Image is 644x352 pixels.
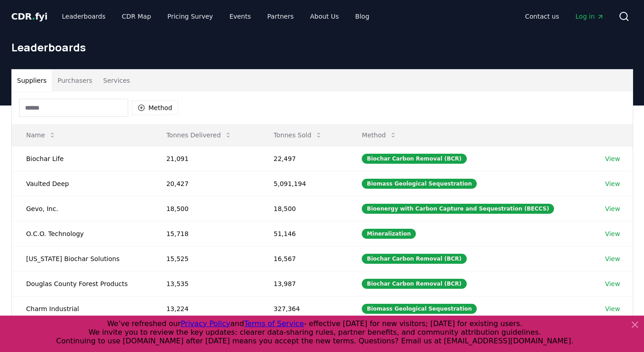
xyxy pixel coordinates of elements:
td: 16,567 [259,246,347,271]
a: Partners [260,8,301,25]
a: View [605,204,620,213]
button: Tonnes Sold [266,126,329,144]
td: 5,091,194 [259,171,347,196]
td: 51,146 [259,221,347,246]
a: Leaderboards [55,8,113,25]
button: Purchasers [52,70,98,91]
nav: Main [518,8,611,25]
td: 21,091 [152,146,259,171]
a: Events [222,8,258,25]
td: 13,535 [152,271,259,296]
td: 22,497 [259,146,347,171]
a: View [605,179,620,188]
td: 18,500 [259,196,347,221]
button: Tonnes Delivered [159,126,239,144]
a: About Us [303,8,346,25]
div: Mineralization [362,229,416,239]
td: 13,987 [259,271,347,296]
div: Bioenergy with Carbon Capture and Sequestration (BECCS) [362,204,554,214]
button: Services [98,70,135,91]
td: Douglas County Forest Products [12,271,152,296]
button: Suppliers [12,70,52,91]
h1: Leaderboards [11,40,633,55]
a: Pricing Survey [160,8,220,25]
a: View [605,304,620,313]
a: View [605,254,620,263]
td: Charm Industrial [12,296,152,321]
span: Log in [575,12,604,21]
nav: Main [55,8,376,25]
td: O.C.O. Technology [12,221,152,246]
a: CDR.fyi [11,10,48,23]
td: 15,718 [152,221,259,246]
button: Method [132,101,179,115]
a: Blog [348,8,377,25]
td: [US_STATE] Biochar Solutions [12,246,152,271]
button: Name [19,126,63,144]
td: 18,500 [152,196,259,221]
td: Gevo, Inc. [12,196,152,221]
div: Biochar Carbon Removal (BCR) [362,254,466,264]
a: View [605,279,620,288]
a: Contact us [518,8,566,25]
td: Biochar Life [12,146,152,171]
td: Vaulted Deep [12,171,152,196]
div: Biomass Geological Sequestration [362,179,477,189]
span: CDR fyi [11,11,48,22]
a: View [605,154,620,163]
span: . [32,11,35,22]
button: Method [354,126,404,144]
td: 15,525 [152,246,259,271]
a: Log in [568,8,611,25]
div: Biochar Carbon Removal (BCR) [362,279,466,289]
td: 327,364 [259,296,347,321]
div: Biomass Geological Sequestration [362,304,477,314]
div: Biochar Carbon Removal (BCR) [362,154,466,164]
a: View [605,229,620,238]
td: 20,427 [152,171,259,196]
a: CDR Map [115,8,158,25]
td: 13,224 [152,296,259,321]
